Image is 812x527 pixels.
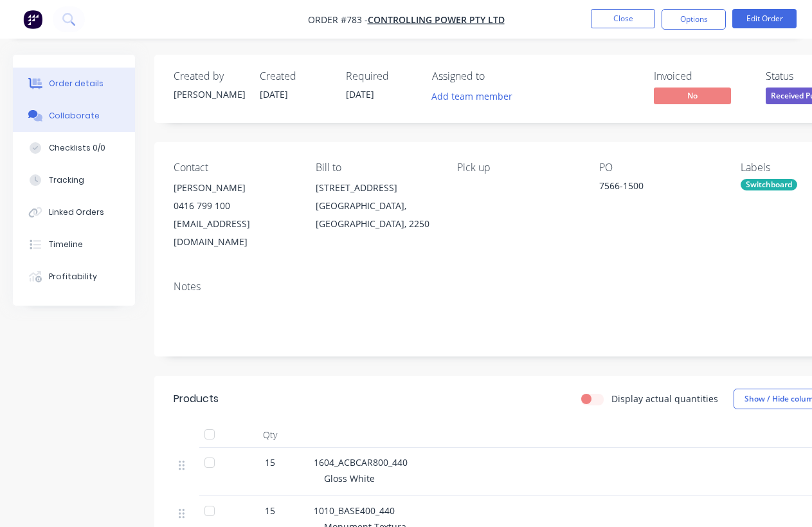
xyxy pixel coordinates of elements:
[599,162,721,174] div: PO
[308,14,368,26] span: Order #783 -
[231,422,309,448] div: Qty
[654,88,731,104] span: No
[591,9,655,28] button: Close
[346,70,417,82] div: Required
[13,100,135,132] button: Collaborate
[316,179,437,233] div: [STREET_ADDRESS][GEOGRAPHIC_DATA], [GEOGRAPHIC_DATA], 2250
[346,88,374,100] span: [DATE]
[432,88,519,105] button: Add team member
[599,179,721,197] div: 7566-1500
[13,228,135,261] button: Timeline
[314,504,395,517] span: 1010_BASE400_440
[174,70,244,82] div: Created by
[49,78,104,89] div: Order details
[13,164,135,196] button: Tracking
[49,271,97,282] div: Profitability
[316,197,437,233] div: [GEOGRAPHIC_DATA], [GEOGRAPHIC_DATA], 2250
[13,196,135,228] button: Linked Orders
[49,207,104,218] div: Linked Orders
[732,9,797,28] button: Edit Order
[174,215,295,251] div: [EMAIL_ADDRESS][DOMAIN_NAME]
[13,68,135,100] button: Order details
[260,70,330,82] div: Created
[174,162,295,174] div: Contact
[260,88,288,100] span: [DATE]
[13,261,135,293] button: Profitability
[265,456,275,469] span: 15
[49,239,83,250] div: Timeline
[13,132,135,164] button: Checklists 0/0
[368,14,505,26] a: Controlling Power Pty Ltd
[324,472,375,485] span: Gloss White
[49,110,100,122] div: Collaborate
[265,504,275,517] span: 15
[611,392,718,405] label: Display actual quantities
[457,162,579,174] div: Pick up
[23,10,42,29] img: Factory
[174,391,219,407] div: Products
[662,9,726,30] button: Options
[49,142,105,154] div: Checklists 0/0
[49,174,84,186] div: Tracking
[316,162,437,174] div: Bill to
[741,179,797,190] div: Switchboard
[314,456,408,468] span: 1604_ACBCAR800_440
[174,88,244,101] div: [PERSON_NAME]
[425,88,519,105] button: Add team member
[654,70,750,82] div: Invoiced
[432,70,561,82] div: Assigned to
[174,179,295,251] div: [PERSON_NAME]0416 799 100[EMAIL_ADDRESS][DOMAIN_NAME]
[316,179,437,197] div: [STREET_ADDRESS]
[174,197,295,215] div: 0416 799 100
[174,179,295,197] div: [PERSON_NAME]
